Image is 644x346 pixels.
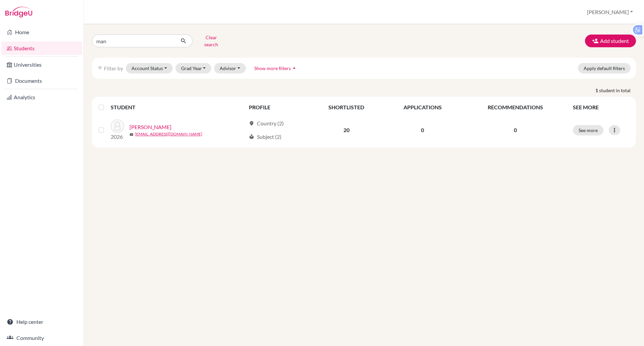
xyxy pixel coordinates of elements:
[466,126,565,134] p: 0
[97,65,103,71] i: filter_list
[584,6,636,18] button: [PERSON_NAME]
[214,63,246,73] button: Advisor
[5,7,32,17] img: Bridge-U
[111,133,124,141] p: 2026
[111,99,245,115] th: STUDENT
[1,315,82,329] a: Help center
[249,121,254,126] span: location_on
[578,63,631,73] button: Apply default filters
[291,65,298,71] i: arrow_drop_up
[92,35,175,47] input: Find student by name...
[249,133,281,141] div: Subject (2)
[599,87,636,94] span: student in total
[249,63,303,73] button: Show more filtersarrow_drop_up
[1,331,82,345] a: Community
[245,99,309,115] th: PROFILE
[249,134,254,139] span: local_library
[135,131,202,137] a: [EMAIL_ADDRESS][DOMAIN_NAME]
[249,119,284,127] div: Country (2)
[1,25,82,39] a: Home
[569,99,633,115] th: SEE MORE
[573,125,603,135] button: See more
[175,63,212,73] button: Grad Year
[585,35,636,47] button: Add student
[254,65,291,71] span: Show more filters
[1,91,82,104] a: Analytics
[1,74,82,88] a: Documents
[462,99,569,115] th: RECOMMENDATIONS
[1,58,82,71] a: Universities
[193,32,230,50] button: Clear search
[111,119,124,133] img: Park, Isabella
[129,123,171,131] a: [PERSON_NAME]
[1,42,82,55] a: Students
[383,99,462,115] th: APPLICATIONS
[383,115,462,145] td: 0
[129,132,133,136] span: mail
[595,87,599,94] strong: 1
[104,65,123,71] span: Filter by
[309,99,383,115] th: SHORTLISTED
[126,63,173,73] button: Account Status
[309,115,383,145] td: 20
